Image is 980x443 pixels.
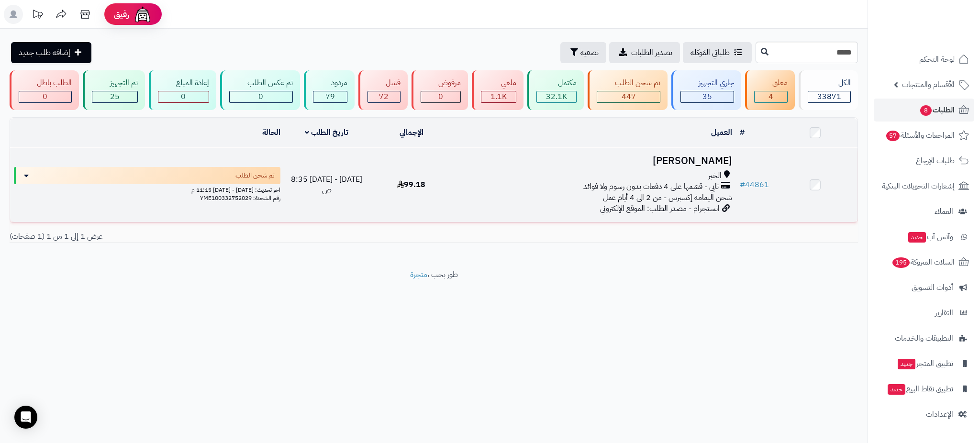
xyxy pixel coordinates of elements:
[546,91,567,102] span: 32.1K
[410,70,470,110] a: مرفوض 0
[680,78,734,89] div: جاري التجهيز
[907,230,953,244] span: وآتس آب
[537,91,576,102] div: 32094
[368,91,400,102] div: 72
[181,91,186,102] span: 0
[147,70,218,110] a: إعادة المبلغ 0
[912,281,953,294] span: أدوات التسويق
[218,70,302,110] a: تم عكس الطلب 0
[603,192,732,203] span: شحن اليمامة إكسبرس - من 2 الى 4 أيام عمل
[935,205,953,218] span: العملاء
[797,70,860,110] a: الكل33871
[200,194,280,202] span: رقم الشحنة: YME100332752029
[19,91,71,102] div: 0
[481,78,516,89] div: ملغي
[525,70,586,110] a: مكتمل 32.1K
[885,129,955,142] span: المراجعات والأسئلة
[886,131,900,141] span: 57
[379,91,389,102] span: 72
[708,170,722,181] span: الخبر
[817,91,841,102] span: 33871
[874,124,974,147] a: المراجعات والأسئلة57
[919,103,955,117] span: الطلبات
[560,42,606,63] button: تصفية
[891,255,955,269] span: السلات المتروكة
[356,70,410,110] a: فشل 72
[916,154,955,167] span: طلبات الإرجاع
[874,99,974,122] a: الطلبات8
[133,5,152,24] img: ai-face.png
[892,257,910,268] span: 195
[690,47,730,58] span: طلباتي المُوكلة
[898,359,915,369] span: جديد
[580,47,599,58] span: تصفية
[743,70,797,110] a: معلق 4
[888,384,905,395] span: جديد
[926,408,953,421] span: الإعدادات
[874,175,974,198] a: إشعارات التحويلات البنكية
[313,91,347,102] div: 79
[902,78,955,91] span: الأقسام والمنتجات
[895,332,953,345] span: التطبيقات والخدمات
[882,179,955,193] span: إشعارات التحويلات البنكية
[874,48,974,71] a: لوحة التحكم
[481,91,516,102] div: 1115
[702,91,712,102] span: 35
[14,406,37,429] div: Open Intercom Messenger
[229,78,293,89] div: تم عكس الطلب
[19,78,72,89] div: الطلب باطل
[291,174,362,196] span: [DATE] - [DATE] 8:35 ص
[490,91,507,102] span: 1.1K
[919,53,955,66] span: لوحة التحكم
[631,47,672,58] span: تصدير الطلبات
[874,377,974,400] a: تطبيق نقاط البيعجديد
[367,78,401,89] div: فشل
[897,357,953,370] span: تطبيق المتجر
[586,70,669,110] a: تم شحن الطلب 447
[609,42,680,63] a: تصدير الطلبات
[683,42,752,63] a: طلباتي المُوكلة
[8,70,81,110] a: الطلب باطل 0
[600,203,720,214] span: انستجرام - مصدر الطلب: الموقع الإلكتروني
[92,78,138,89] div: تم التجهيز
[915,26,971,46] img: logo-2.png
[305,127,348,138] a: تاريخ الطلب
[110,91,120,102] span: 25
[92,91,137,102] div: 25
[43,91,47,102] span: 0
[874,200,974,223] a: العملاء
[711,127,732,138] a: العميل
[11,42,91,63] a: إضافة طلب جديد
[470,70,525,110] a: ملغي 1.1K
[874,352,974,375] a: تطبيق المتجرجديد
[740,179,769,190] a: #44861
[19,47,70,58] span: إضافة طلب جديد
[768,91,773,102] span: 4
[887,382,953,396] span: تطبيق نقاط البيع
[874,276,974,299] a: أدوات التسويق
[235,171,275,180] span: تم شحن الطلب
[874,149,974,172] a: طلبات الإرجاع
[583,181,719,192] span: تابي - قسّمها على 4 دفعات بدون رسوم ولا فوائد
[681,91,734,102] div: 35
[2,231,434,242] div: عرض 1 إلى 1 من 1 (1 صفحات)
[421,78,461,89] div: مرفوض
[81,70,147,110] a: تم التجهيز 25
[457,155,732,166] h3: [PERSON_NAME]
[410,269,427,280] a: متجرة
[325,91,335,102] span: 79
[302,70,356,110] a: مردود 79
[920,105,932,116] span: 8
[25,5,49,26] a: تحديثات المنصة
[421,91,461,102] div: 0
[669,70,743,110] a: جاري التجهيز 35
[400,127,423,138] a: الإجمالي
[740,127,745,138] a: #
[536,78,577,89] div: مكتمل
[158,91,209,102] div: 0
[258,91,263,102] span: 0
[874,327,974,350] a: التطبيقات والخدمات
[262,127,280,138] a: الحالة
[397,179,425,190] span: 99.18
[808,78,851,89] div: الكل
